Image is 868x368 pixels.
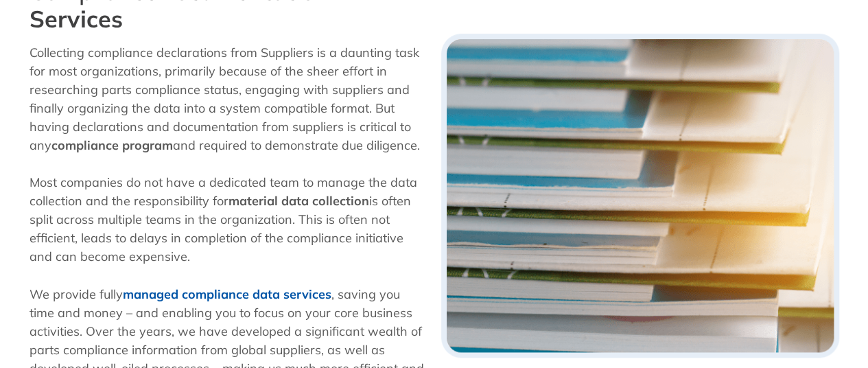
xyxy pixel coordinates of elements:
[30,286,123,302] span: We provide fully
[30,174,417,264] span: Most companies do not have a dedicated team to manage the data collection and the responsibility ...
[228,193,369,209] strong: material data collection
[123,286,331,302] a: managed compliance data services
[51,137,173,153] b: compliance program
[30,45,419,153] span: Collecting compliance declarations from Suppliers is a daunting task for most organizations, prim...
[173,137,420,153] span: and required to demonstrate due diligence.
